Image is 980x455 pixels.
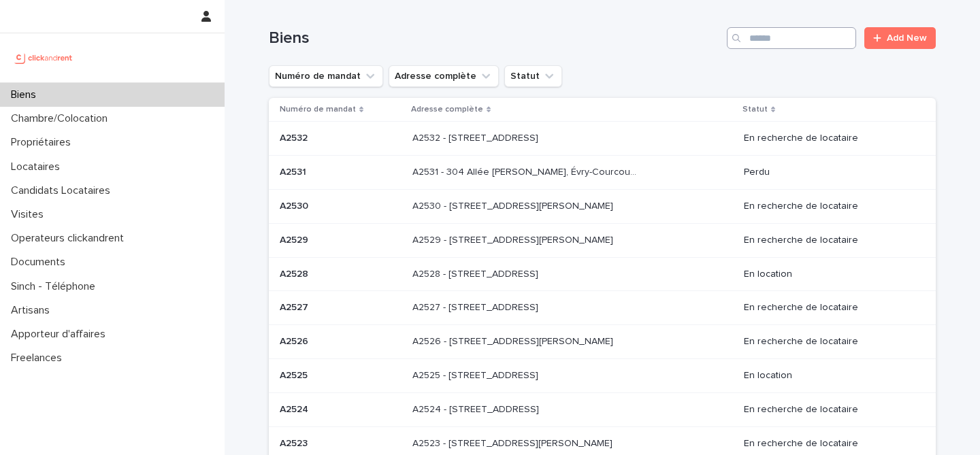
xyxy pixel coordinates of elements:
[269,358,936,392] tr: A2525A2525 A2525 - [STREET_ADDRESS]A2525 - [STREET_ADDRESS] En location
[5,161,71,173] p: Locataires
[269,29,721,48] h1: Biens
[269,65,383,87] button: Numéro de mandat
[744,235,914,246] p: En recherche de locataire
[744,404,914,416] p: En recherche de locataire
[280,367,310,382] p: A2525
[280,232,311,246] p: A2529
[280,102,356,117] p: Numéro de mandat
[280,435,310,450] p: A2523
[412,130,541,144] p: A2532 - [STREET_ADDRESS]
[744,438,914,450] p: En recherche de locataire
[742,102,768,117] p: Statut
[412,367,541,382] p: A2525 - [STREET_ADDRESS]
[5,184,121,197] p: Candidats Locataires
[5,112,118,125] p: Chambre/Colocation
[280,299,311,314] p: A2527
[269,291,936,325] tr: A2527A2527 A2527 - [STREET_ADDRESS]A2527 - [STREET_ADDRESS] En recherche de locataire
[744,269,914,280] p: En location
[269,257,936,291] tr: A2528A2528 A2528 - [STREET_ADDRESS]A2528 - [STREET_ADDRESS] En location
[5,280,106,293] p: Sinch - Téléphone
[504,65,562,87] button: Statut
[744,336,914,348] p: En recherche de locataire
[280,401,311,416] p: A2524
[412,232,616,246] p: A2529 - 14 rue Honoré de Balzac, Garges-lès-Gonesse 95140
[269,156,936,190] tr: A2531A2531 A2531 - 304 Allée [PERSON_NAME], Évry-Courcouronnes 91000A2531 - 304 Allée [PERSON_NAM...
[269,392,936,426] tr: A2524A2524 A2524 - [STREET_ADDRESS]A2524 - [STREET_ADDRESS] En recherche de locataire
[412,266,541,280] p: A2528 - [STREET_ADDRESS]
[744,302,914,314] p: En recherche de locataire
[280,164,309,178] p: A2531
[5,232,135,245] p: Operateurs clickandrent
[744,167,914,178] p: Perdu
[389,65,499,87] button: Adresse complète
[280,333,311,348] p: A2526
[11,44,77,71] img: UCB0brd3T0yccxBKYDjQ
[269,189,936,223] tr: A2530A2530 A2530 - [STREET_ADDRESS][PERSON_NAME]A2530 - [STREET_ADDRESS][PERSON_NAME] En recherch...
[5,88,47,101] p: Biens
[269,325,936,359] tr: A2526A2526 A2526 - [STREET_ADDRESS][PERSON_NAME]A2526 - [STREET_ADDRESS][PERSON_NAME] En recherch...
[744,370,914,382] p: En location
[5,256,76,269] p: Documents
[412,299,541,314] p: A2527 - [STREET_ADDRESS]
[5,352,73,365] p: Freelances
[744,201,914,212] p: En recherche de locataire
[412,198,616,212] p: A2530 - [STREET_ADDRESS][PERSON_NAME]
[727,27,856,49] input: Search
[887,33,927,43] span: Add New
[412,401,542,416] p: A2524 - [STREET_ADDRESS]
[5,304,61,317] p: Artisans
[280,130,310,144] p: A2532
[412,435,615,450] p: A2523 - 18 quai Alphonse Le Gallo, Boulogne-Billancourt 92100
[5,208,54,221] p: Visites
[412,164,642,178] p: A2531 - 304 Allée Pablo Neruda, Évry-Courcouronnes 91000
[5,136,82,149] p: Propriétaires
[411,102,483,117] p: Adresse complète
[412,333,616,348] p: A2526 - [STREET_ADDRESS][PERSON_NAME]
[280,266,311,280] p: A2528
[280,198,311,212] p: A2530
[269,223,936,257] tr: A2529A2529 A2529 - [STREET_ADDRESS][PERSON_NAME]A2529 - [STREET_ADDRESS][PERSON_NAME] En recherch...
[864,27,936,49] a: Add New
[5,328,116,341] p: Apporteur d'affaires
[269,122,936,156] tr: A2532A2532 A2532 - [STREET_ADDRESS]A2532 - [STREET_ADDRESS] En recherche de locataire
[744,133,914,144] p: En recherche de locataire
